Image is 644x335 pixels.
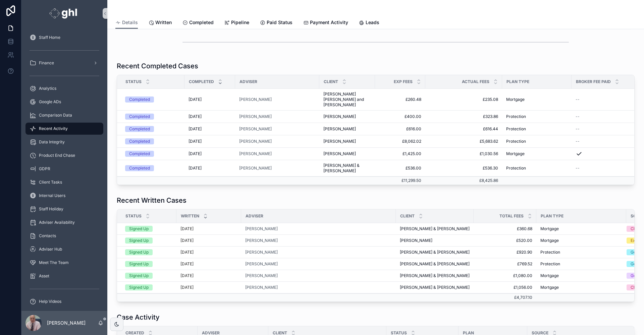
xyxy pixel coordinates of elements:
a: [PERSON_NAME] [245,250,278,255]
span: £1,030.56 [429,151,498,156]
div: Completed [129,126,150,132]
a: [DATE] [189,126,231,132]
span: Mortgage [540,273,559,278]
span: £536.00 [379,165,421,171]
a: Mortgage [540,273,622,278]
span: [PERSON_NAME] [323,139,356,144]
span: Protection [506,139,526,144]
a: Protection [540,261,622,267]
a: [PERSON_NAME] [239,114,272,119]
div: Completed [129,165,150,171]
a: £616.44 [429,126,498,132]
a: [PERSON_NAME] & [PERSON_NAME] [323,163,371,174]
p: [DATE] [180,273,194,278]
span: Written [181,213,199,219]
span: [DATE] [189,126,202,132]
p: [DATE] [180,250,194,255]
span: Protection [506,114,526,119]
span: Product End Chase [39,153,75,158]
a: -- [576,165,638,171]
span: Client [324,79,338,84]
span: [PERSON_NAME] [400,238,432,243]
div: Signed Up [129,249,149,255]
a: [PERSON_NAME] [323,139,371,144]
span: -- [576,114,580,119]
a: £1,056.00 [478,285,532,290]
span: Recent Activity [39,126,68,131]
span: Staff Home [39,35,60,40]
span: £235.08 [429,97,498,102]
a: Leads [359,16,379,30]
span: Client [400,213,415,219]
a: [DATE] [189,151,231,156]
a: Analytics [25,82,103,94]
span: Comparison Data [39,113,72,118]
div: Signed Up [129,238,149,244]
a: [PERSON_NAME] [323,151,371,156]
a: [PERSON_NAME] [239,165,315,171]
a: Signed Up [125,238,172,244]
span: Mortgage [506,97,525,102]
a: Data Integrity [25,136,103,148]
span: Plan Type [506,79,529,84]
a: [DATE] [189,114,231,119]
span: Protection [540,261,560,267]
span: £8,425.86 [479,178,498,183]
div: Signed Up [129,273,149,279]
a: [PERSON_NAME] [245,285,392,290]
a: [PERSON_NAME] [239,97,272,102]
span: Help Videos [39,299,61,304]
a: £616.00 [379,126,421,132]
span: [PERSON_NAME] [PERSON_NAME] and [PERSON_NAME] [323,91,371,108]
span: Pipeline [231,19,249,26]
a: £8,062.02 [379,139,421,144]
a: [PERSON_NAME] [245,273,278,278]
div: Completed [129,138,150,144]
span: Payment Activity [310,19,348,26]
a: [PERSON_NAME] [400,238,470,243]
a: £360.68 [478,226,532,231]
a: Signed Up [125,261,172,267]
span: Written [155,19,172,26]
span: £5,683.62 [429,139,498,144]
a: Mortgage [506,97,568,102]
a: Signed Up [125,273,172,279]
h1: Recent Written Cases [117,196,186,205]
a: Paid Status [260,16,292,30]
a: [DATE] [180,238,237,243]
a: [PERSON_NAME] [323,114,371,119]
a: [PERSON_NAME] & [PERSON_NAME] [400,285,470,290]
a: Client Tasks [25,176,103,188]
a: Adviser Availability [25,216,103,228]
a: Google ADs [25,96,103,108]
a: -- [576,97,638,102]
span: Protection [506,126,526,132]
span: [DATE] [189,114,202,119]
a: [PERSON_NAME] [239,126,272,132]
a: [PERSON_NAME] [239,151,272,156]
a: Staff Home [25,31,103,44]
a: Protection [506,126,568,132]
span: Adviser [246,213,263,219]
a: £536.30 [429,165,498,171]
a: Completed [125,96,180,103]
span: £769.52 [478,261,532,267]
a: Protection [506,114,568,119]
a: £400.00 [379,114,421,119]
div: Signed Up [129,261,149,267]
a: [PERSON_NAME] [245,226,278,231]
h1: Case Activity [117,313,160,322]
a: [PERSON_NAME] [239,151,315,156]
a: Completed [125,151,180,157]
span: Adviser [239,79,257,84]
span: Broker Fee Paid [576,79,611,84]
a: [DATE] [180,261,237,267]
p: [DATE] [180,226,194,231]
span: Asset [39,273,49,279]
a: [PERSON_NAME] [245,238,278,243]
